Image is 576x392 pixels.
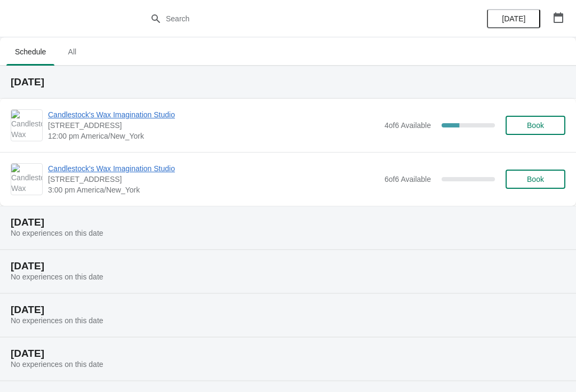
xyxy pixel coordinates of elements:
[385,121,431,130] span: 4 of 6 Available
[527,175,544,183] span: Book
[506,116,565,135] button: Book
[11,348,565,359] h2: [DATE]
[48,131,379,141] span: 12:00 pm America/New_York
[11,164,42,195] img: Candlestock's Wax Imagination Studio | 1450 Rte 212, Saugerties, NY, USA | 3:00 pm America/New_York
[48,163,379,174] span: Candlestock's Wax Imagination Studio
[11,316,103,325] span: No experiences on this date
[59,42,85,61] span: All
[165,9,432,28] input: Search
[11,229,103,237] span: No experiences on this date
[11,261,565,271] h2: [DATE]
[502,14,525,23] span: [DATE]
[48,185,379,195] span: 3:00 pm America/New_York
[48,120,379,131] span: [STREET_ADDRESS]
[11,273,103,281] span: No experiences on this date
[11,110,42,141] img: Candlestock's Wax Imagination Studio | 1450 Rte 212, Saugerties, NY, USA | 12:00 pm America/New_York
[48,109,379,120] span: Candlestock's Wax Imagination Studio
[48,174,379,185] span: [STREET_ADDRESS]
[6,42,54,61] span: Schedule
[11,217,565,228] h2: [DATE]
[506,170,565,189] button: Book
[11,77,565,87] h2: [DATE]
[11,360,103,369] span: No experiences on this date
[487,9,540,28] button: [DATE]
[11,305,565,315] h2: [DATE]
[385,175,431,183] span: 6 of 6 Available
[527,121,544,130] span: Book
